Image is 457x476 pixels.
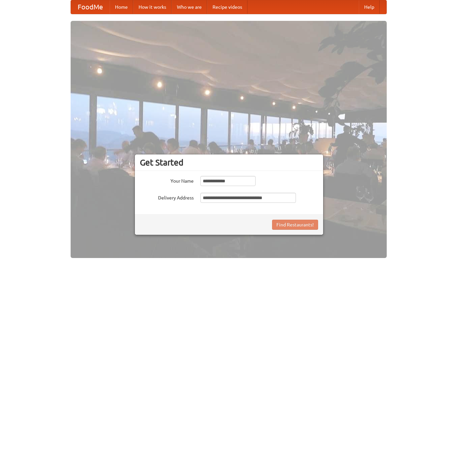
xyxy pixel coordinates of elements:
[207,0,247,14] a: Recipe videos
[140,176,194,184] label: Your Name
[359,0,380,14] a: Help
[272,220,318,230] button: Find Restaurants!
[71,0,110,14] a: FoodMe
[172,0,207,14] a: Who we are
[110,0,133,14] a: Home
[133,0,172,14] a: How it works
[140,193,194,201] label: Delivery Address
[140,157,318,168] h3: Get Started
